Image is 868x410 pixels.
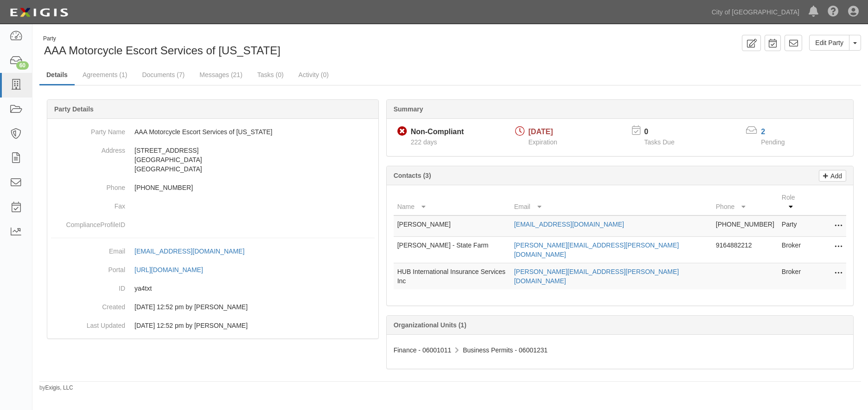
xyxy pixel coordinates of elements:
[819,170,846,182] a: Add
[761,128,765,136] a: 2
[778,189,809,215] th: Role
[707,3,804,21] a: City of [GEOGRAPHIC_DATA]
[44,44,281,57] span: AAA Motorcycle Escort Services of [US_STATE]
[514,221,624,228] a: [EMAIL_ADDRESS][DOMAIN_NAME]
[51,141,375,178] dd: [STREET_ADDRESS] [GEOGRAPHIC_DATA] [GEOGRAPHIC_DATA]
[135,65,191,84] a: Documents (7)
[51,123,375,141] dd: AAA Motorcycle Escort Services of [US_STATE]
[394,263,511,290] td: HUB International Insurance Services Inc
[778,237,809,263] td: Broker
[51,197,125,211] dt: Fax
[76,65,134,84] a: Agreements (1)
[39,384,73,392] small: by
[644,127,686,137] p: 0
[529,128,553,136] span: [DATE]
[7,4,71,21] img: logo-5460c22ac91f19d4615b14bd174203de0afe785f0fc80cf4dbbc73dc1793850b.png
[51,316,125,330] dt: Last Updated
[511,189,712,215] th: Email
[51,215,125,229] dt: ComplianceProfileID
[514,268,679,285] a: [PERSON_NAME][EMAIL_ADDRESS][PERSON_NAME][DOMAIN_NAME]
[514,241,679,258] a: [PERSON_NAME][EMAIL_ADDRESS][PERSON_NAME][DOMAIN_NAME]
[45,384,73,391] a: Exigis, LLC
[292,65,336,84] a: Activity (0)
[644,138,674,146] span: Tasks Due
[250,65,291,84] a: Tasks (0)
[529,138,557,146] span: Expiration
[394,215,511,237] td: [PERSON_NAME]
[134,247,244,256] div: [EMAIL_ADDRESS][DOMAIN_NAME]
[51,123,125,137] dt: Party Name
[51,279,375,298] dd: ya4txt
[51,178,375,197] dd: [PHONE_NUMBER]
[43,35,281,43] div: Party
[778,215,809,237] td: Party
[411,127,464,137] div: Non-Compliant
[394,237,511,263] td: [PERSON_NAME] - State Farm
[712,215,778,237] td: [PHONE_NUMBER]
[16,61,29,70] div: 60
[828,7,839,18] i: Help Center - Complianz
[397,127,407,137] i: Non-Compliant
[394,346,452,354] span: Finance - 06001011
[761,138,785,146] span: Pending
[39,65,75,85] a: Details
[394,189,511,215] th: Name
[51,178,125,192] dt: Phone
[51,298,125,312] dt: Created
[54,105,94,113] b: Party Details
[778,263,809,290] td: Broker
[51,279,125,293] dt: ID
[192,65,249,84] a: Messages (21)
[39,35,443,59] div: AAA Motorcycle Escort Services of California
[809,35,849,51] a: Edit Party
[712,237,778,263] td: 9164882212
[394,172,431,179] b: Contacts (3)
[134,247,255,255] a: [EMAIL_ADDRESS][DOMAIN_NAME]
[134,266,213,273] a: [URL][DOMAIN_NAME]
[51,141,125,155] dt: Address
[463,346,548,354] span: Business Permits - 06001231
[712,189,778,215] th: Phone
[394,105,423,113] b: Summary
[51,260,125,274] dt: Portal
[411,138,437,146] span: Since 02/20/2025
[51,242,125,256] dt: Email
[394,321,466,329] b: Organizational Units (1)
[51,298,375,316] dd: 02/27/2024 12:52 pm by Tiffany Saich
[828,170,842,181] p: Add
[51,316,375,335] dd: 02/27/2024 12:52 pm by Tiffany Saich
